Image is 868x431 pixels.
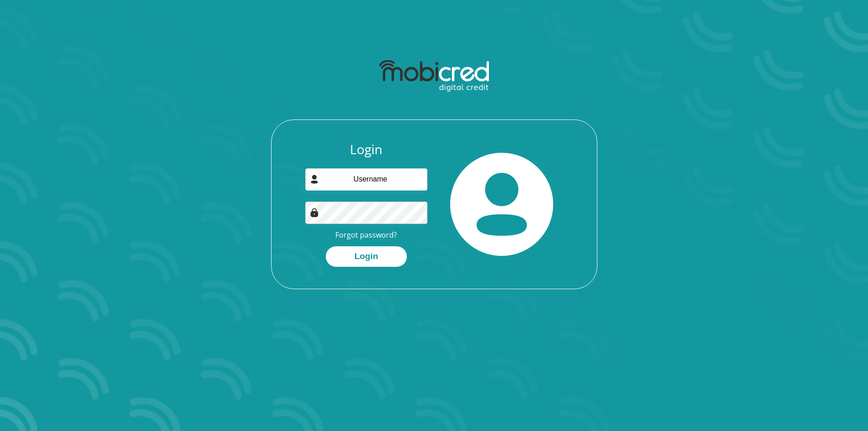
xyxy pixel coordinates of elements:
input: Username [305,168,427,191]
img: mobicred logo [379,60,489,92]
h3: Login [305,142,427,157]
img: Image [310,208,319,217]
a: Forgot password? [335,230,397,240]
button: Login [326,246,407,267]
img: user-icon image [310,175,319,184]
